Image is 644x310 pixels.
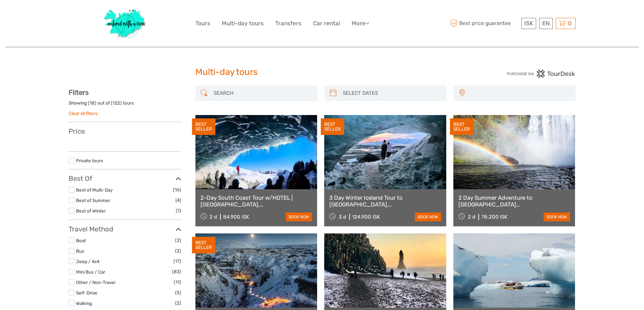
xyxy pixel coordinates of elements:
span: 3 d [339,214,346,220]
span: (4) [175,196,181,204]
div: 124.900 ISK [352,214,380,220]
span: (11) [174,278,181,286]
span: 2 d [468,214,475,220]
span: (5) [175,289,181,297]
div: BEST SELLER [192,118,215,135]
img: 1077-ca632067-b948-436b-9c7a-efe9894e108b_logo_big.jpg [100,5,149,42]
a: Car rental [313,19,340,28]
a: book now [544,213,570,221]
a: Bus [76,248,84,254]
a: 3 Day Winter Iceland Tour to [GEOGRAPHIC_DATA], [GEOGRAPHIC_DATA], [GEOGRAPHIC_DATA] and [GEOGRAP... [329,194,441,208]
a: book now [415,213,441,221]
span: (83) [172,268,181,276]
a: Self-Drive [76,290,97,295]
span: (2) [175,299,181,307]
a: Best of Multi-Day [76,187,113,193]
span: Best price guarantee [449,18,520,29]
span: (2) [175,236,181,244]
h3: Travel Method [69,225,181,233]
a: Boat [76,238,86,243]
a: Best of Summer [76,198,110,203]
a: 2 Day Summer Adventure to [GEOGRAPHIC_DATA] [GEOGRAPHIC_DATA], Glacier Hiking, [GEOGRAPHIC_DATA],... [458,194,570,208]
h3: Price [69,127,181,135]
div: 84.900 ISK [223,214,249,220]
span: (17) [173,257,181,265]
a: Best of Winter [76,208,106,214]
div: EN [539,18,553,29]
span: 0 [567,20,573,27]
div: BEST SELLER [192,237,215,254]
label: 122 [113,100,120,106]
a: Private tours [76,158,103,163]
a: Mini Bus / Car [76,269,105,275]
h3: Best Of [69,174,181,182]
a: Tours [195,19,210,28]
input: SELECT DATES [340,87,443,99]
a: Walking [76,301,92,306]
span: (2) [175,247,181,255]
a: Transfers [275,19,302,28]
div: 78.200 ISK [481,214,507,220]
span: ISK [524,20,533,27]
a: Clear all filters [69,111,98,116]
div: Showing ( ) out of ( ) tours [69,100,181,110]
h1: Multi-day tours [195,67,449,78]
img: PurchaseViaTourDesk.png [507,69,575,78]
a: book now [286,213,312,221]
strong: Filters [69,88,89,96]
div: BEST SELLER [450,118,473,135]
label: 18 [90,100,95,106]
a: More [352,19,369,28]
a: Jeep / 4x4 [76,259,99,264]
a: Multi-day tours [222,19,264,28]
span: (1) [176,207,181,215]
input: SEARCH [211,87,314,99]
span: (16) [173,186,181,194]
a: Other / Non-Travel [76,280,115,285]
div: BEST SELLER [321,118,344,135]
a: 2-Day South Coast Tour w/HOTEL | [GEOGRAPHIC_DATA], [GEOGRAPHIC_DATA], [GEOGRAPHIC_DATA] & Waterf... [200,194,312,208]
span: 2 d [210,214,217,220]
